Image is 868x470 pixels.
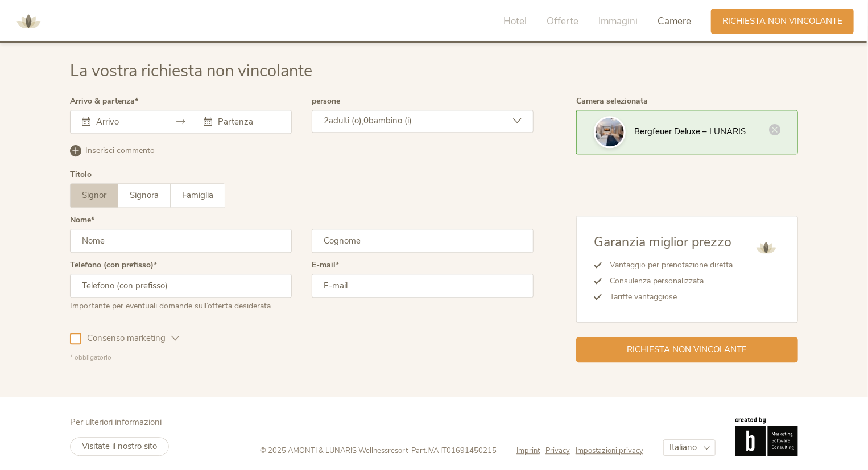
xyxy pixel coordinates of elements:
input: E-mail [312,274,534,298]
a: Visitate il nostro sito [70,437,169,456]
a: Impostazioni privacy [576,446,643,456]
span: Richiesta non vincolante [627,344,747,356]
span: Hotel [503,15,527,28]
span: Inserisci commento [85,145,155,156]
img: La vostra richiesta non vincolante [596,118,624,146]
span: La vostra richiesta non vincolante [70,60,312,82]
label: E-mail [312,261,339,269]
span: Bergfeuer Deluxe – LUNARIS [634,126,746,137]
a: Imprint [516,446,545,456]
label: persone [312,97,340,105]
span: © 2025 AMONTI & LUNARIS Wellnessresort [260,446,408,456]
a: Privacy [545,446,576,456]
span: 0 [363,115,369,126]
label: Arrivo & partenza [70,97,138,105]
span: Garanzia miglior prezzo [594,233,731,251]
span: 2 [324,115,329,126]
span: Part.IVA IT01691450215 [411,446,497,456]
label: Telefono (con prefisso) [70,261,157,269]
span: Imprint [516,446,540,456]
span: Famiglia [182,189,213,201]
a: AMONTI & LUNARIS Wellnessresort [11,17,46,25]
div: Importante per eventuali domande sull’offerta desiderata [70,298,292,312]
span: - [408,446,411,456]
li: Vantaggio per prenotazione diretta [602,257,733,273]
span: Signora [130,189,159,201]
input: Cognome [312,229,534,253]
span: bambino (i) [369,115,412,126]
span: Privacy [545,446,570,456]
label: Nome [70,216,94,224]
span: Offerte [547,15,578,28]
div: Titolo [70,171,92,179]
input: Telefono (con prefisso) [70,274,292,298]
li: Tariffe vantaggiose [602,289,733,305]
input: Arrivo [93,116,158,127]
span: Camere [658,15,691,28]
span: Immagini [598,15,638,28]
span: Per ulteriori informazioni [70,417,162,428]
span: adulti (o), [329,115,363,126]
span: Visitate il nostro sito [82,440,157,452]
div: * obbligatorio [70,353,534,362]
span: Richiesta non vincolante [722,15,842,27]
img: AMONTI & LUNARIS Wellnessresort [752,233,780,262]
img: Brandnamic GmbH | Leading Hospitality Solutions [735,417,798,456]
img: AMONTI & LUNARIS Wellnessresort [11,5,46,39]
input: Partenza [215,116,280,127]
input: Nome [70,229,292,253]
li: Consulenza personalizzata [602,273,733,289]
span: Camera selezionata [576,96,648,106]
span: Consenso marketing [81,332,171,344]
span: Signor [82,189,106,201]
